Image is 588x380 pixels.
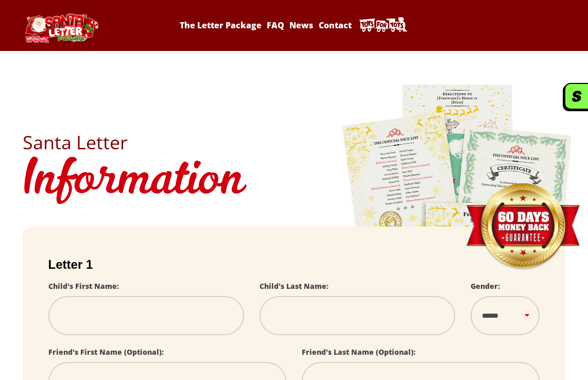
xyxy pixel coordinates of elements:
a: The Letter Package [178,20,263,31]
iframe: Opens a widget where you can find more information [522,349,578,375]
a: FAQ [265,20,286,31]
label: Friend's First Name (Optional): [48,347,164,357]
h2: Santa Letter [23,133,566,152]
h1: Information [23,152,566,211]
a: Contact [317,20,353,31]
img: Santa Letter Logo [23,13,100,43]
a: News [288,20,315,31]
label: Child's First Name: [48,281,119,291]
label: Friend's Last Name (Optional): [302,347,416,357]
h2: Letter 1 [48,257,540,272]
img: letters.png [341,83,573,371]
label: Gender: [471,281,500,291]
img: Money Back Guarantee [465,183,581,271]
label: Child's Last Name: [260,281,328,291]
